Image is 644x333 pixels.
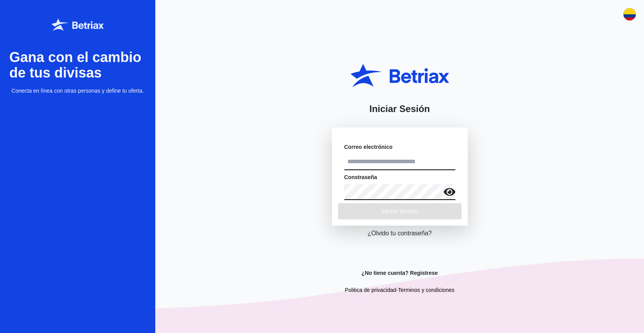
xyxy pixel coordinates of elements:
[344,173,377,181] label: Constraseña
[368,229,432,238] a: ¿Olvido tu contraseña?
[344,143,392,151] label: Correo electrónico
[345,287,396,293] a: Politica de privacidad
[361,269,438,277] a: ¿No tiene cuenta? Registrese
[623,8,636,21] img: svg%3e
[12,87,144,95] span: Conecta en línea con otras personas y define tu oferta.
[52,19,104,31] img: Betriax logo
[369,103,430,115] h1: Iniciar Sesión
[398,287,455,293] a: Terminos y condiciones
[9,50,146,81] h3: Gana con el cambio de tus divisas
[345,286,454,294] p: -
